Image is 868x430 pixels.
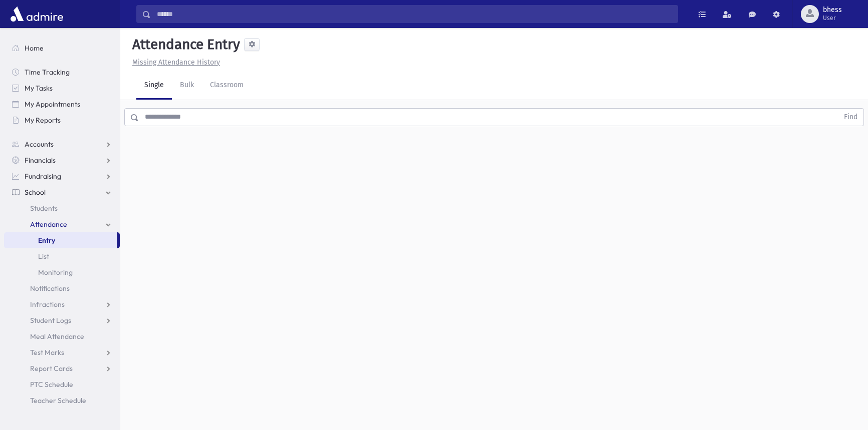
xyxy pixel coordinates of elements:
span: bhess [823,6,842,14]
a: Accounts [4,136,120,152]
span: Financials [25,156,56,165]
span: Time Tracking [25,68,70,77]
span: Attendance [30,220,67,229]
span: Students [30,204,58,213]
a: Entry [4,232,117,248]
a: Meal Attendance [4,328,120,344]
span: Infractions [30,300,65,309]
a: Fundraising [4,168,120,184]
span: Fundraising [25,172,61,181]
span: School [25,188,46,197]
span: Teacher Schedule [30,396,86,405]
a: Students [4,200,120,216]
span: Home [25,44,44,53]
span: Notifications [30,284,70,293]
span: Monitoring [38,268,73,277]
a: Missing Attendance History [128,58,220,67]
span: Student Logs [30,316,71,325]
span: My Tasks [25,84,53,93]
span: Accounts [25,140,54,149]
u: Missing Attendance History [132,58,220,67]
a: Test Marks [4,344,120,360]
span: Test Marks [30,348,64,357]
span: List [38,252,49,261]
a: Time Tracking [4,64,120,80]
a: My Tasks [4,80,120,96]
a: Bulk [172,72,202,100]
img: AdmirePro [8,4,66,24]
a: Monitoring [4,264,120,280]
span: Meal Attendance [30,332,84,341]
span: My Appointments [25,100,80,109]
h5: Attendance Entry [128,36,240,53]
a: School [4,184,120,200]
a: Classroom [202,72,252,100]
a: My Reports [4,112,120,128]
a: My Appointments [4,96,120,112]
a: Home [4,40,120,56]
a: List [4,248,120,264]
a: Single [136,72,172,100]
span: Report Cards [30,364,73,373]
span: My Reports [25,116,61,125]
a: Attendance [4,216,120,232]
a: Infractions [4,296,120,312]
button: Find [838,109,863,126]
span: PTC Schedule [30,380,73,389]
span: User [823,14,842,22]
span: Entry [38,236,55,245]
input: Search [151,5,678,23]
a: Notifications [4,280,120,296]
a: Report Cards [4,360,120,376]
a: PTC Schedule [4,376,120,392]
a: Teacher Schedule [4,392,120,408]
a: Student Logs [4,312,120,328]
a: Financials [4,152,120,168]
